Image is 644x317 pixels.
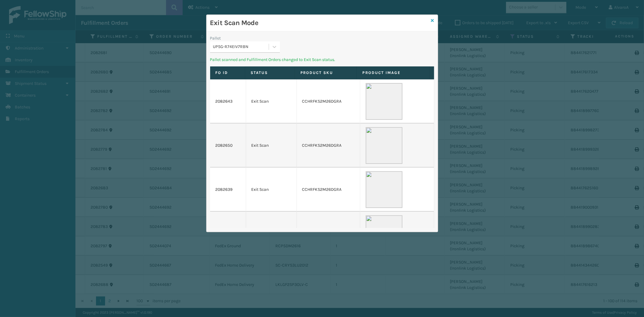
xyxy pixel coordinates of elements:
label: Pallet [210,35,221,41]
img: 51104088640_40f294f443_o-scaled-700x700.jpg [366,171,402,208]
td: Exit Scan [246,123,297,168]
td: CCHRFKS2M26DGRA [297,123,360,168]
td: CCHRFKS2M26DGRA [297,168,360,212]
label: FO ID [216,70,240,75]
td: Exit Scan [246,212,297,256]
td: CCHRFKS2M26DGRA [297,212,360,256]
td: CCHRFKS2M26DGRA [297,79,360,123]
td: Exit Scan [246,168,297,212]
img: 51104088640_40f294f443_o-scaled-700x700.jpg [366,127,402,164]
img: 51104088640_40f294f443_o-scaled-700x700.jpg [366,215,402,252]
label: Product Image [362,70,424,75]
label: Status [251,70,289,75]
a: 2082639 [216,187,233,193]
img: 51104088640_40f294f443_o-scaled-700x700.jpg [366,83,402,120]
label: Product SKU [300,70,351,75]
div: UPSG-R74EIV7RBN [213,44,269,50]
h3: Exit Scan Mode [210,18,429,27]
a: 2082650 [216,142,233,149]
a: 2082643 [216,98,233,104]
td: Exit Scan [246,79,297,123]
p: Pallet scanned and Fulfillment Orders changed to Exit Scan status. [210,56,434,63]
